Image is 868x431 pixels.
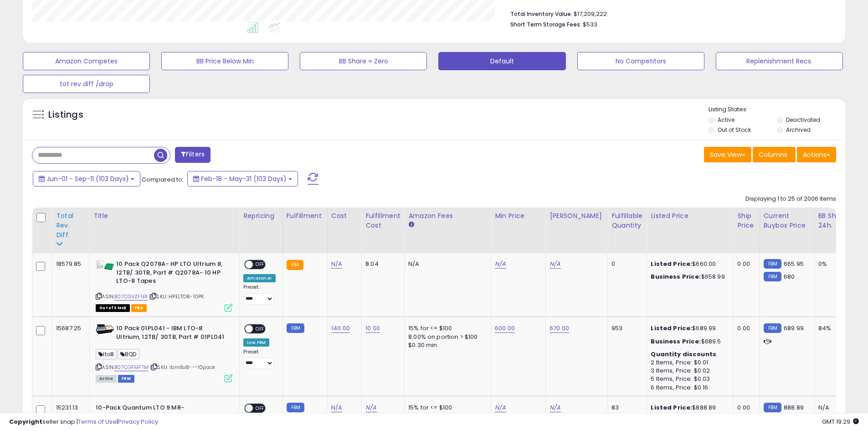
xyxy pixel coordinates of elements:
[23,52,150,70] button: Amazon Competes
[287,403,304,412] small: FBM
[764,323,781,333] small: FBM
[764,272,781,281] small: FBM
[78,417,117,426] a: Terms of Use
[818,211,852,230] div: BB Share 24h.
[550,211,604,221] div: [PERSON_NAME]
[704,147,751,162] button: Save View
[408,260,484,268] div: N/A
[408,221,414,229] small: Amazon Fees.
[287,260,303,270] small: FBA
[764,259,781,269] small: FBM
[718,116,734,124] label: Active
[784,403,804,412] span: 888.89
[131,304,147,312] span: FBA
[822,417,859,426] span: 2025-09-12 19:29 GMT
[651,404,726,412] div: $888.89
[786,116,820,124] label: Deactivated
[611,324,640,332] div: 953
[408,324,484,332] div: 15% for <= $100
[9,418,158,426] div: seller snap | |
[745,195,836,203] div: Displaying 1 to 25 of 2006 items
[709,105,845,114] p: Listing States:
[651,350,716,358] b: Quantity discounts
[118,375,134,383] span: FBM
[175,147,211,163] button: Filters
[495,211,542,221] div: Min Price
[365,403,376,412] a: N/A
[96,375,117,383] span: All listings currently available for purchase on Amazon
[331,260,342,269] a: N/A
[550,324,569,333] a: 670.00
[550,403,560,412] a: N/A
[784,272,795,281] span: 680
[438,52,565,70] button: Default
[764,403,781,412] small: FBM
[510,21,581,28] b: Short Term Storage Fees:
[9,417,42,426] strong: Copyright
[495,403,506,412] a: N/A
[764,211,811,230] div: Current Buybox Price
[114,363,149,371] a: B07CGFMFTM
[48,109,83,121] h5: Listings
[365,211,401,230] div: Fulfillment Cost
[408,341,484,349] div: $0.30 min
[161,52,288,70] button: BB Price Below Min
[118,417,158,426] a: Privacy Policy
[253,325,267,333] span: OFF
[96,260,232,311] div: ASIN:
[651,403,692,412] b: Listed Price:
[96,324,232,381] div: ASIN:
[651,375,726,383] div: 5 Items, Price: $0.03
[96,304,130,312] span: All listings that are currently out of stock and unavailable for purchase on Amazon
[797,147,836,162] button: Actions
[651,337,701,346] b: Business Price:
[784,260,804,268] span: 665.95
[577,52,704,70] button: No Competitors
[243,349,275,369] div: Preset:
[737,324,752,332] div: 0.00
[201,174,287,183] span: Feb-18 - May-31 (103 Days)
[651,211,729,221] div: Listed Price
[651,358,726,367] div: 2 Items, Price: $0.01
[287,211,324,221] div: Fulfillment
[716,52,843,70] button: Replenishment Recs.
[96,404,206,423] b: 10-Pack Quantum LTO 9 MR-L9MQN-01 Ultrium Data Cartridge
[651,338,726,346] div: $689.5
[243,338,269,347] div: Low. FBM
[114,293,148,301] a: B07CGVZFNR
[96,260,114,271] img: 31A8ta0utML._SL40_.jpg
[651,260,692,268] b: Listed Price:
[365,260,397,268] div: 8.04
[611,404,640,412] div: 83
[651,350,726,358] div: :
[651,260,726,268] div: $660.00
[495,324,515,333] a: 600.00
[96,324,114,334] img: 41teaf8EZpL._SL40_.jpg
[23,75,150,93] button: tot rev diff /drop
[786,126,811,134] label: Archived
[651,273,726,281] div: $658.99
[651,384,726,392] div: 6 Items, Price: $0.16
[718,126,751,134] label: Out of Stock
[611,260,640,268] div: 0
[737,404,752,412] div: 0.00
[818,260,848,268] div: 0%
[550,260,560,269] a: N/A
[408,211,487,221] div: Amazon Fees
[651,324,726,332] div: $689.99
[818,324,848,332] div: 84%
[56,404,82,412] div: 15231.13
[753,147,796,162] button: Columns
[365,324,380,333] a: 10.00
[331,403,342,412] a: N/A
[737,211,755,230] div: Ship Price
[187,171,298,187] button: Feb-18 - May-31 (103 Days)
[142,175,184,184] span: Compared to:
[408,333,484,341] div: 8.00% on portion > $100
[149,293,204,300] span: | SKU: HPELTO8-10PK
[253,261,267,269] span: OFF
[583,20,597,29] span: $533
[116,324,227,343] b: 10 Pack 01PL041 - IBM LTO-8 Ultrium, 12TB/ 30TB, Part # 01PL041
[651,367,726,375] div: 3 Items, Price: $0.02
[56,324,82,332] div: 15687.25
